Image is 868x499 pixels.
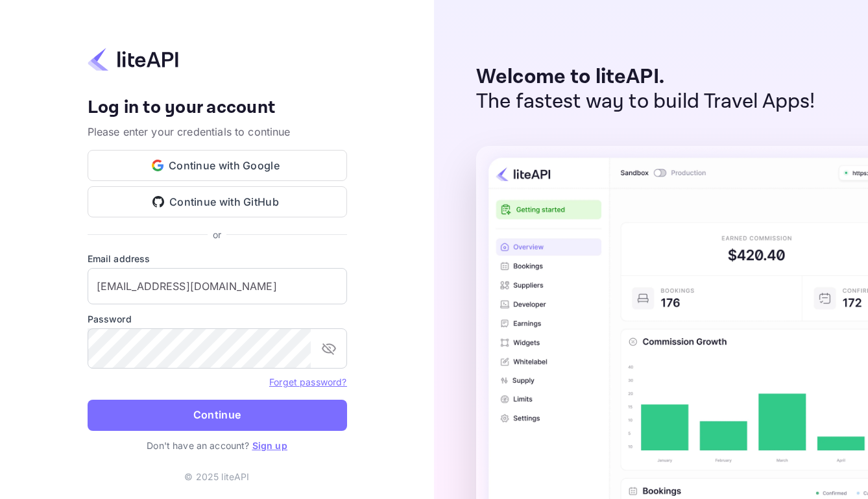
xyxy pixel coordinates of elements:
[269,375,346,388] a: Forget password?
[476,65,815,90] p: Welcome to liteAPI.
[88,47,178,72] img: liteapi
[252,440,287,451] a: Sign up
[213,228,221,241] p: or
[88,150,347,181] button: Continue with Google
[88,186,347,217] button: Continue with GitHub
[184,470,249,483] p: © 2025 liteAPI
[88,97,347,119] h4: Log in to your account
[269,376,346,387] a: Forget password?
[88,124,347,140] p: Please enter your credentials to continue
[88,400,347,431] button: Continue
[88,312,347,326] label: Password
[476,90,815,114] p: The fastest way to build Travel Apps!
[88,439,347,452] p: Don't have an account?
[88,252,347,265] label: Email address
[88,268,347,304] input: Enter your email address
[316,335,342,361] button: toggle password visibility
